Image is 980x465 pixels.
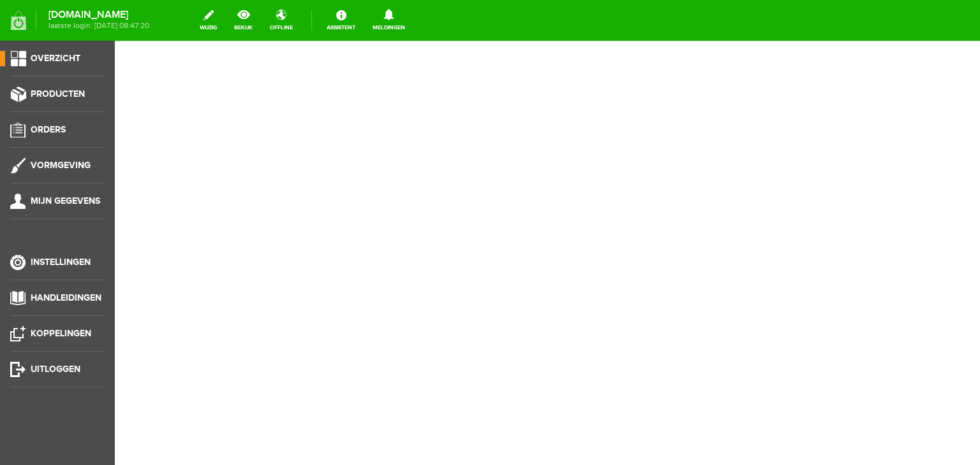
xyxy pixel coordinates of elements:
a: offline [262,6,301,34]
span: Koppelingen [31,328,91,339]
span: Uitloggen [31,364,80,375]
span: laatste login: [DATE] 08:47:20 [48,22,149,29]
span: Overzicht [31,53,80,64]
span: Mijn gegevens [31,196,100,206]
a: Assistent [319,6,363,34]
strong: [DOMAIN_NAME] [48,11,149,18]
a: wijzig [192,6,225,34]
span: Handleidingen [31,292,101,303]
span: Producten [31,89,85,99]
a: Meldingen [365,6,413,34]
a: bekijk [226,6,260,34]
span: Vormgeving [31,160,91,171]
span: Instellingen [31,257,91,268]
span: Orders [31,124,66,135]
